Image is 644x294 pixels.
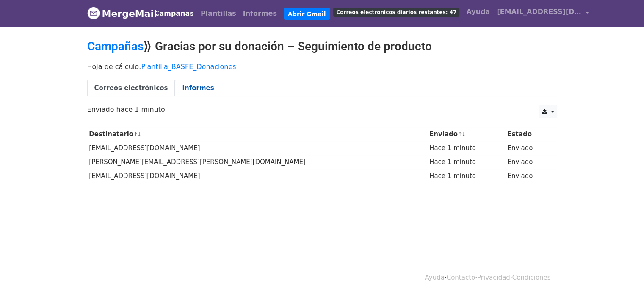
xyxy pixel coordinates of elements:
iframe: Chat Widget [602,253,644,294]
font: · [475,274,477,281]
font: Hace 1 minuto [429,172,476,180]
font: MergeMail [102,8,157,19]
font: Destinatario [89,130,133,138]
div: Widget de chat [602,253,644,294]
a: ↑ [458,131,462,137]
font: [EMAIL_ADDRESS][DOMAIN_NAME] [89,144,200,152]
a: Privacidad [477,274,510,281]
a: Informes [175,80,221,97]
a: Informes [240,5,280,22]
a: Correos electrónicos diarios restantes: 47 [330,3,463,20]
font: Informes [243,9,277,17]
font: ⟫ Gracias por su donación – Seguimiento de producto [144,39,432,53]
font: Hoja de cálculo: [87,63,141,71]
a: Plantillas [197,5,240,22]
font: Hace 1 minuto [429,144,476,152]
a: Plantilla_BASFE_Donaciones [141,63,236,71]
font: [EMAIL_ADDRESS][DOMAIN_NAME] [497,8,629,16]
a: Contacto [447,274,475,281]
font: · [510,274,512,281]
a: Campañas [151,5,197,22]
font: Enviado [507,172,533,180]
a: Condiciones [512,274,551,281]
a: Campañas [87,39,144,53]
a: Ayuda [425,274,444,281]
font: Ayuda [466,8,490,16]
font: Campañas [155,9,194,17]
font: Enviado hace 1 minuto [87,105,165,113]
font: Correos electrónicos [94,84,168,92]
font: Enviado [507,158,533,166]
img: Logotipo de MergeMail [87,7,100,19]
font: [EMAIL_ADDRESS][DOMAIN_NAME] [89,172,200,180]
a: Correos electrónicos [87,80,175,97]
font: Enviado [507,144,533,152]
a: ↓ [137,131,142,137]
font: Hace 1 minuto [429,158,476,166]
a: Abrir Gmail [284,8,330,20]
font: Abrir Gmail [288,10,326,17]
a: ↓ [462,131,466,137]
a: ↑ [133,131,138,137]
font: Correos electrónicos diarios restantes: 47 [336,9,456,15]
font: Informes [182,84,214,92]
font: Estado [507,130,532,138]
a: Ayuda [463,3,493,20]
a: MergeMail [87,5,144,22]
font: Plantillas [201,9,236,17]
font: Enviado [429,130,458,138]
font: [PERSON_NAME][EMAIL_ADDRESS][PERSON_NAME][DOMAIN_NAME] [89,158,305,166]
font: · [445,274,447,281]
a: [EMAIL_ADDRESS][DOMAIN_NAME] [493,3,592,23]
